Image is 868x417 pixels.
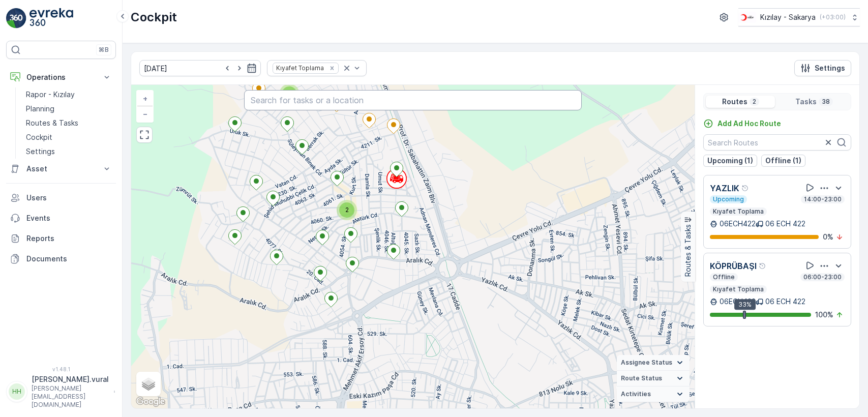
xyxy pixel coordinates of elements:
[621,374,662,382] span: Route Status
[823,232,833,242] p: 0 %
[6,374,116,409] button: HH[PERSON_NAME].vural[PERSON_NAME][EMAIL_ADDRESS][DOMAIN_NAME]
[794,60,851,76] button: Settings
[26,72,96,82] p: Operations
[9,383,25,400] div: HH
[720,219,756,229] p: 06ECH422
[326,64,338,72] div: Remove Kıyafet Toplama
[244,90,582,110] input: Search for tasks or a location
[617,371,690,386] summary: Route Status
[795,97,817,107] p: Tasks
[752,98,757,106] p: 2
[722,97,747,107] p: Routes
[703,155,757,167] button: Upcoming (1)
[802,273,843,281] p: 06:00-23:00
[710,260,757,272] p: KÖPRÜBAŞI
[820,13,846,21] p: ( +03:00 )
[703,134,851,151] input: Search Routes
[717,118,781,129] p: Add Ad Hoc Route
[26,193,112,203] p: Users
[22,87,116,102] a: Rapor - Kızılay
[26,164,96,174] p: Asset
[734,299,756,310] div: 33%
[765,219,805,229] p: 06 ECH 422
[712,195,745,203] p: Upcoming
[617,355,690,371] summary: Assignee Status
[29,8,73,28] img: logo_light-DOdMpM7g.png
[137,91,153,106] a: Zoom In
[131,9,177,25] p: Cockpit
[765,156,801,166] p: Offline (1)
[32,384,109,409] p: [PERSON_NAME][EMAIL_ADDRESS][DOMAIN_NAME]
[22,130,116,144] a: Cockpit
[345,206,349,214] span: 2
[720,296,756,307] p: 06ECH422
[712,285,765,293] p: Kıyafet Toplama
[6,188,116,208] a: Users
[26,118,78,128] p: Routes & Tasks
[760,12,816,22] p: Kızılay - Sakarya
[32,374,109,384] p: [PERSON_NAME].vural
[134,395,167,408] a: Open this area in Google Maps (opens a new window)
[621,390,651,398] span: Activities
[137,106,153,122] a: Zoom Out
[761,155,805,167] button: Offline (1)
[26,90,75,100] p: Rapor - Kızılay
[26,213,112,223] p: Events
[815,63,845,73] p: Settings
[821,98,831,106] p: 38
[26,104,54,114] p: Planning
[273,63,325,73] div: Kıyafet Toplama
[710,182,739,194] p: YAZLIK
[6,8,26,28] img: logo
[26,254,112,264] p: Documents
[337,200,357,220] div: 2
[139,60,261,76] input: dd/mm/yyyy
[143,109,148,118] span: −
[738,8,860,26] button: Kızılay - Sakarya(+03:00)
[621,359,672,367] span: Assignee Status
[6,249,116,269] a: Documents
[703,118,781,129] a: Add Ad Hoc Route
[6,159,116,179] button: Asset
[712,207,765,216] p: Kıyafet Toplama
[137,373,160,395] a: Layers
[707,156,753,166] p: Upcoming (1)
[683,225,693,277] p: Routes & Tasks
[759,262,767,270] div: Help Tooltip Icon
[738,12,756,23] img: k%C4%B1z%C4%B1lay_DTAvauz.png
[134,395,167,408] img: Google
[6,366,116,372] span: v 1.48.1
[22,102,116,116] a: Planning
[741,184,750,192] div: Help Tooltip Icon
[6,208,116,228] a: Events
[26,132,52,142] p: Cockpit
[99,46,109,54] p: ⌘B
[143,94,147,103] span: +
[712,273,736,281] p: Offline
[6,228,116,249] a: Reports
[815,310,833,320] p: 100 %
[617,386,690,402] summary: Activities
[6,67,116,87] button: Operations
[22,144,116,159] a: Settings
[803,195,843,203] p: 14:00-23:00
[26,233,112,244] p: Reports
[765,296,805,307] p: 06 ECH 422
[26,146,55,157] p: Settings
[22,116,116,130] a: Routes & Tasks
